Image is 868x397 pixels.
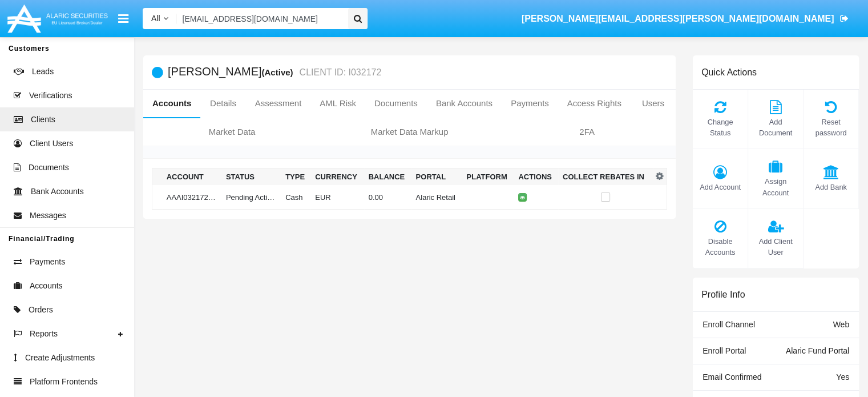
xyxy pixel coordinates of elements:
[221,185,281,210] td: Pending Activation
[32,66,54,78] span: Leads
[699,236,742,258] span: Disable Accounts
[30,256,65,268] span: Payments
[151,14,160,23] span: All
[281,169,310,186] th: Type
[754,176,797,198] span: Assign Account
[462,169,514,186] th: Platform
[754,117,797,138] span: Add Document
[365,90,427,117] a: Documents
[699,117,742,138] span: Change Status
[143,90,200,117] a: Accounts
[701,289,745,300] h6: Profile Info
[836,372,849,382] span: Yes
[699,182,742,193] span: Add Account
[498,118,676,146] a: 2FA
[30,138,73,150] span: Client Users
[29,90,72,102] span: Verifications
[200,90,245,117] a: Details
[631,90,676,117] a: Users
[30,376,98,388] span: Platform Frontends
[310,90,365,117] a: AML Risk
[786,346,849,355] span: Alaric Fund Portal
[31,114,55,126] span: Clients
[297,68,382,77] small: CLIENT ID: I032172
[364,169,411,186] th: Balance
[30,210,66,222] span: Messages
[29,162,69,174] span: Documents
[310,169,364,186] th: Currency
[321,118,498,146] a: Market Data Markup
[703,372,761,382] span: Email Confirmed
[310,185,364,210] td: EUR
[703,320,755,329] span: Enroll Channel
[522,14,834,23] span: [PERSON_NAME][EMAIL_ADDRESS][PERSON_NAME][DOMAIN_NAME]
[31,186,84,198] span: Bank Accounts
[514,169,558,186] th: Actions
[701,67,757,78] h6: Quick Actions
[143,118,321,146] a: Market Data
[703,346,746,355] span: Enroll Portal
[281,185,310,210] td: Cash
[30,328,58,340] span: Reports
[25,352,95,364] span: Create Adjustments
[833,320,849,329] span: Web
[502,90,558,117] a: Payments
[30,280,63,292] span: Accounts
[754,236,797,258] span: Add Client User
[411,185,462,210] td: Alaric Retail
[177,8,344,29] input: Search
[809,117,853,138] span: Reset password
[246,90,311,117] a: Assessment
[411,169,462,186] th: Portal
[29,304,53,316] span: Orders
[6,2,110,35] img: Logo image
[809,182,853,193] span: Add Bank
[427,90,502,117] a: Bank Accounts
[261,66,296,79] div: (Active)
[558,169,653,186] th: Collect Rebates In
[168,66,381,79] h5: [PERSON_NAME]
[221,169,281,186] th: Status
[162,169,221,186] th: Account
[516,3,854,35] a: [PERSON_NAME][EMAIL_ADDRESS][PERSON_NAME][DOMAIN_NAME]
[143,13,177,25] a: All
[364,185,411,210] td: 0.00
[162,185,221,210] td: AAAI032172AC1
[558,90,631,117] a: Access Rights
